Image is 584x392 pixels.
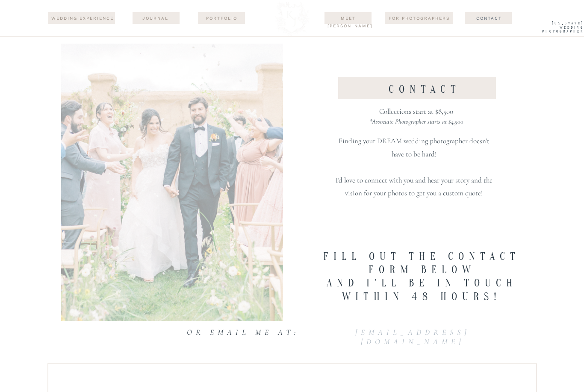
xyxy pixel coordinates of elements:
a: [EMAIL_ADDRESS][DOMAIN_NAME] [304,328,520,346]
a: wedding experience [50,15,115,22]
h1: contact [329,84,520,102]
a: For Photographers [385,15,453,21]
h1: Fill out the contact form below And i'll be in touch within 48 hours! [303,250,540,307]
a: journal [135,15,176,21]
p: Finding your DREAM wedding photographer doesn't have to be hard! I'd love to connect with you and... [335,135,493,203]
a: Portfolio [201,15,242,21]
p: Collections start at $8,500 [335,105,498,132]
p: *Associate Photographer starts at $4,500 [335,116,498,129]
a: Contact [459,15,519,21]
h1: or email me at: [166,328,320,346]
a: Meet [PERSON_NAME] [327,15,369,21]
a: [US_STATE] WEdding Photographer [529,21,584,36]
